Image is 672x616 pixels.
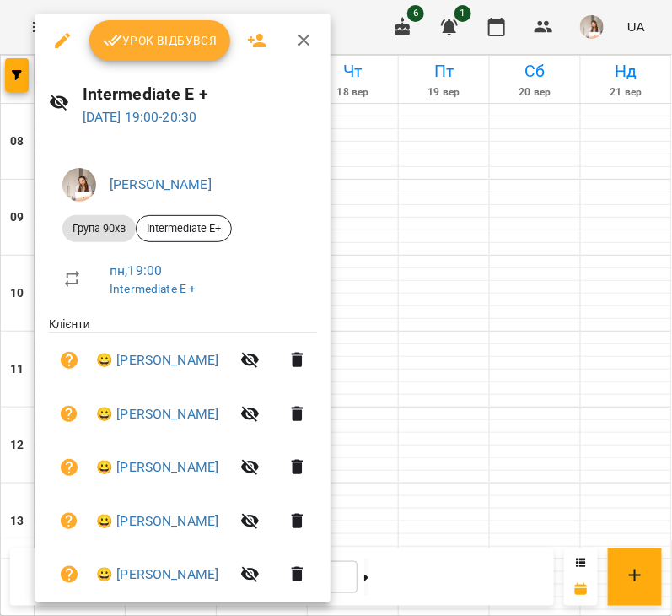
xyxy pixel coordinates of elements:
a: [PERSON_NAME] [110,176,212,192]
a: [DATE] 19:00-20:30 [83,109,197,125]
span: Intermediate E+ [137,221,231,236]
h6: Intermediate E + [83,81,318,107]
div: Intermediate E+ [136,215,232,242]
a: 😀 [PERSON_NAME] [96,350,218,370]
button: Урок відбувся [89,20,231,61]
a: Intermediate E + [110,282,196,295]
a: 😀 [PERSON_NAME] [96,511,218,532]
button: Візит ще не сплачено. Додати оплату? [49,447,89,488]
img: 712aada8251ba8fda70bc04018b69839.jpg [62,168,96,202]
a: 😀 [PERSON_NAME] [96,565,218,585]
a: 😀 [PERSON_NAME] [96,404,218,424]
a: 😀 [PERSON_NAME] [96,457,218,478]
button: Візит ще не сплачено. Додати оплату? [49,554,89,595]
ul: Клієнти [49,316,317,608]
span: Група 90хв [62,221,136,236]
button: Візит ще не сплачено. Додати оплату? [49,501,89,542]
button: Візит ще не сплачено. Додати оплату? [49,394,89,435]
span: Урок відбувся [103,30,218,51]
a: пн , 19:00 [110,262,162,278]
